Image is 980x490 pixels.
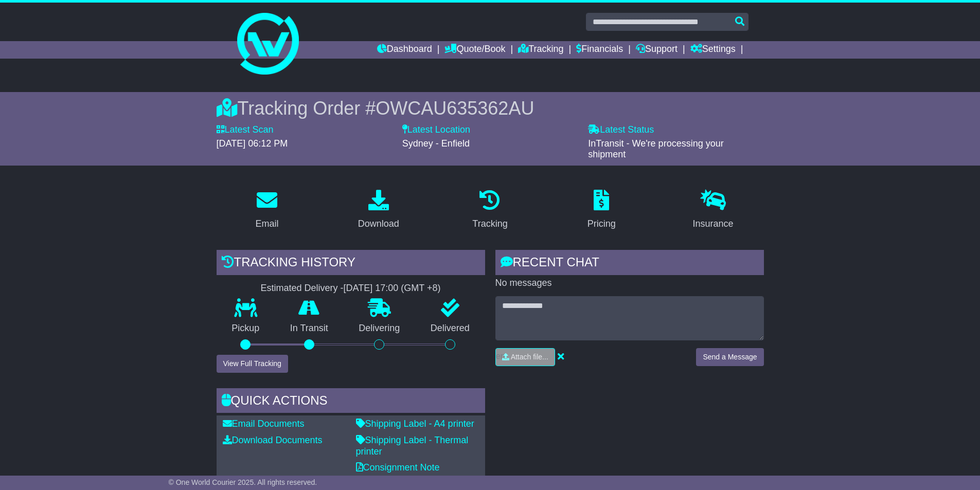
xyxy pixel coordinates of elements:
[576,41,623,59] a: Financials
[255,217,278,231] div: Email
[351,186,406,234] a: Download
[356,435,469,457] a: Shipping Label - Thermal printer
[169,478,317,486] span: © One World Courier 2025. All rights reserved.
[344,283,441,294] div: [DATE] 17:00 (GMT +8)
[217,124,274,136] label: Latest Scan
[696,348,763,366] button: Send a Message
[495,250,764,278] div: RECENT CHAT
[444,41,505,59] a: Quote/Book
[402,124,470,136] label: Latest Location
[223,435,323,445] a: Download Documents
[376,98,534,119] span: OWCAU635362AU
[581,186,622,234] a: Pricing
[377,41,432,59] a: Dashboard
[495,278,764,289] p: No messages
[402,138,470,149] span: Sydney - Enfield
[472,217,507,231] div: Tracking
[217,250,485,278] div: Tracking history
[686,186,740,234] a: Insurance
[217,138,288,149] span: [DATE] 06:12 PM
[217,97,764,119] div: Tracking Order #
[356,419,474,429] a: Shipping Label - A4 printer
[693,217,734,231] div: Insurance
[518,41,563,59] a: Tracking
[358,217,399,231] div: Download
[415,323,485,334] p: Delivered
[588,124,654,136] label: Latest Status
[636,41,678,59] a: Support
[587,217,616,231] div: Pricing
[217,388,485,416] div: Quick Actions
[344,323,416,334] p: Delivering
[690,41,736,59] a: Settings
[217,355,288,373] button: View Full Tracking
[217,323,275,334] p: Pickup
[275,323,344,334] p: In Transit
[356,462,440,473] a: Consignment Note
[217,283,485,294] div: Estimated Delivery -
[466,186,514,234] a: Tracking
[248,186,285,234] a: Email
[588,138,724,160] span: InTransit - We're processing your shipment
[223,419,305,429] a: Email Documents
